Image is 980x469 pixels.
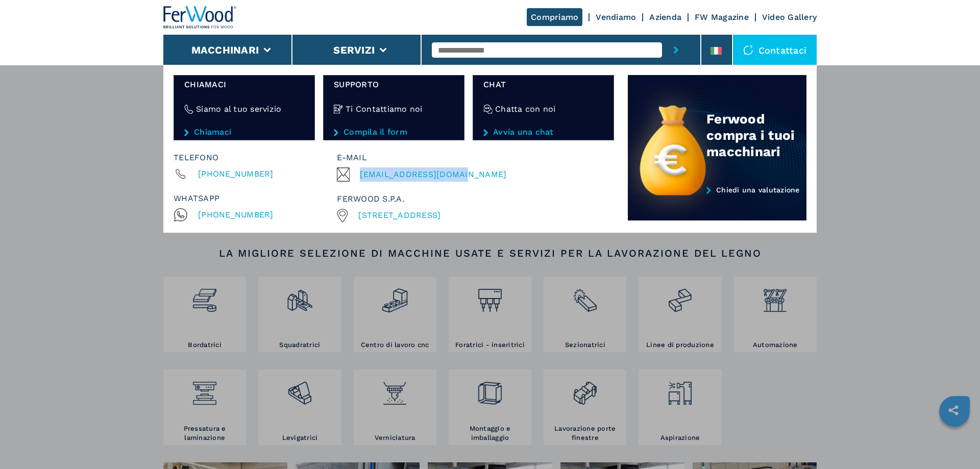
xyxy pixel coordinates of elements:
[358,210,440,221] a: [STREET_ADDRESS]
[346,103,423,115] h4: Ti Contattiamo noi
[628,186,806,221] a: Chiedi una valutazione
[733,35,817,65] div: Contattaci
[762,12,817,22] a: Video Gallery
[483,128,603,137] a: Avvia una chat
[337,192,609,206] div: FERWOOD S.P.A.
[649,12,681,22] a: Azienda
[695,12,749,22] a: FW Magazine
[191,44,259,56] button: Macchinari
[174,167,188,181] img: Phone
[174,151,337,165] div: Telefono
[333,44,375,56] button: Servizi
[337,167,350,182] img: Email
[662,35,690,65] button: submit-button
[483,79,603,90] span: chat
[483,105,493,114] img: Chatta con noi
[184,128,304,137] a: Chiamaci
[184,79,304,90] span: Chiamaci
[495,103,556,115] h4: Chatta con noi
[198,167,274,181] span: [PHONE_NUMBER]
[334,128,454,137] a: Compila il form
[174,191,337,206] div: whatsapp
[163,6,237,29] img: Ferwood
[184,105,193,114] img: Siamo al tuo servizio
[527,8,582,26] a: Compriamo
[337,151,609,165] div: E-mail
[198,208,274,222] span: [PHONE_NUMBER]
[334,105,343,114] img: Ti Contattiamo noi
[337,209,348,223] img: +39 3279347250
[174,208,188,222] img: Whatsapp
[334,79,454,90] span: Supporto
[360,167,506,182] span: [EMAIL_ADDRESS][DOMAIN_NAME]
[743,45,753,55] img: Contattaci
[596,12,636,22] a: Vendiamo
[706,111,806,160] div: Ferwood compra i tuoi macchinari
[196,103,281,115] h4: Siamo al tuo servizio
[358,210,440,220] span: [STREET_ADDRESS]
